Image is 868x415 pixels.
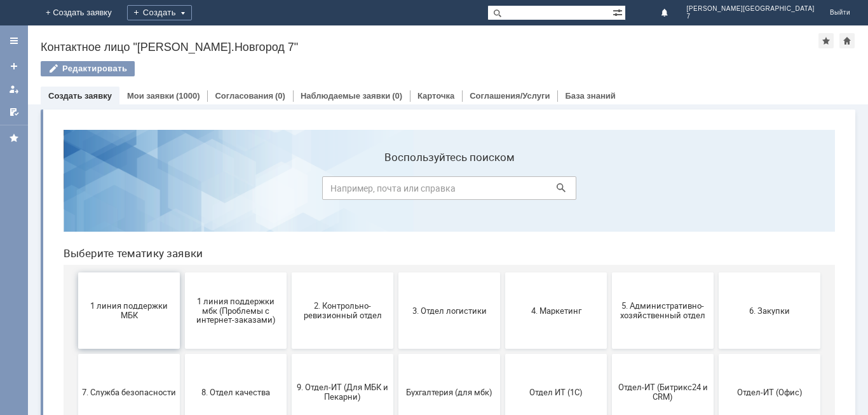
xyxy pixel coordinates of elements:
[4,56,24,76] a: Создать заявку
[392,91,402,101] div: (0)
[135,267,229,277] span: 8. Отдел качества
[238,316,340,392] button: Это соглашение не активно!
[127,5,192,20] div: Создать
[25,234,126,311] button: 7. Служба безопасности
[242,181,336,200] span: 2. Контрольно-ревизионный отдел
[839,33,855,48] div: Сделать домашней страницей
[452,316,553,392] button: не актуален
[818,33,834,48] div: Добавить в избранное
[345,153,447,229] button: 3. Отдел логистики
[29,349,123,358] span: Финансовый отдел
[25,153,126,229] button: 1 линия поддержки МБК
[349,186,443,195] span: 3. Отдел логистики
[470,91,550,101] a: Соглашения/Услуги
[132,153,233,229] button: 1 линия поддержки мбк (Проблемы с интернет-заказами)
[301,91,390,101] a: Наблюдаемые заявки
[242,263,336,282] span: 9. Отдел-ИТ (Для МБК и Пекарни)
[238,234,340,311] button: 9. Отдел-ИТ (Для МБК и Пекарни)
[452,234,553,311] button: Отдел ИТ (1С)
[48,91,112,101] a: Создать заявку
[456,267,550,277] span: Отдел ИТ (1С)
[41,41,818,53] div: Контактное лицо "[PERSON_NAME].Новгород 7"
[665,153,767,229] button: 6. Закупки
[135,349,229,358] span: Франчайзинг
[562,263,656,282] span: Отдел-ИТ (Битрикс24 и CRM)
[29,181,123,200] span: 1 линия поддержки МБК
[176,91,200,101] div: (1000)
[417,91,454,101] a: Карточка
[562,181,656,200] span: 5. Административно-хозяйственный отдел
[269,57,523,80] input: Например, почта или справка
[25,316,126,392] button: Финансовый отдел
[132,234,233,311] button: 8. Отдел качества
[456,349,550,358] span: не актуален
[269,31,523,44] label: Воспользуйтесь поиском
[215,91,273,101] a: Согласования
[242,344,336,363] span: Это соглашение не активно!
[349,339,443,368] span: [PERSON_NAME]. Услуги ИТ для МБК (оформляет L1)
[238,153,340,229] button: 2. Контрольно-ревизионный отдел
[669,186,763,195] span: 6. Закупки
[349,267,443,277] span: Бухгалтерия (для мбк)
[456,186,550,195] span: 4. Маркетинг
[687,13,815,20] span: 7
[687,5,815,13] span: [PERSON_NAME][GEOGRAPHIC_DATA]
[452,153,553,229] button: 4. Маркетинг
[559,153,660,229] button: 5. Административно-хозяйственный отдел
[4,102,24,122] a: Мои согласования
[565,91,615,101] a: База знаний
[613,6,625,18] span: Расширенный поиск
[127,91,174,101] a: Мои заявки
[559,234,660,311] button: Отдел-ИТ (Битрикс24 и CRM)
[669,267,763,277] span: Отдел-ИТ (Офис)
[665,234,767,311] button: Отдел-ИТ (Офис)
[345,316,447,392] button: [PERSON_NAME]. Услуги ИТ для МБК (оформляет L1)
[29,267,123,277] span: 7. Служба безопасности
[10,127,782,140] header: Выберите тематику заявки
[4,79,24,99] a: Мои заявки
[132,316,233,392] button: Франчайзинг
[345,234,447,311] button: Бухгалтерия (для мбк)
[275,91,285,101] div: (0)
[135,176,229,205] span: 1 линия поддержки мбк (Проблемы с интернет-заказами)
